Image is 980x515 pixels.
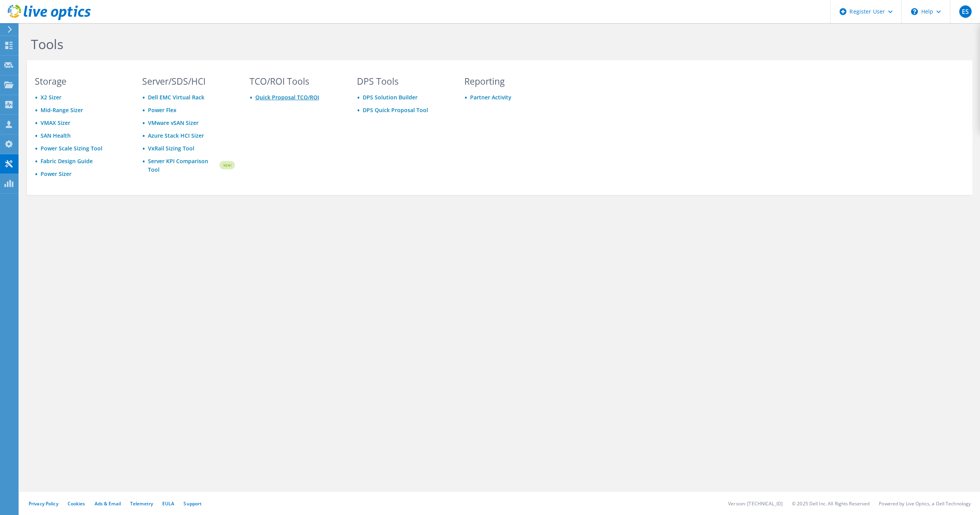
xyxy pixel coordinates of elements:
[35,77,127,85] h3: Storage
[470,94,511,101] a: Partner Activity
[218,156,235,174] img: new-badge.svg
[148,106,177,114] a: Power Flex
[148,145,194,152] a: VxRail Sizing Tool
[41,145,102,152] a: Power Scale Sizing Tool
[31,36,552,52] h1: Tools
[464,77,557,85] h3: Reporting
[363,106,428,114] a: DPS Quick Proposal Tool
[41,119,70,126] a: VMAX Sizer
[879,500,971,507] li: Powered by Live Optics, a Dell Technology
[148,157,218,174] a: Server KPI Comparison Tool
[250,77,342,85] h3: TCO/ROI Tools
[162,500,174,507] a: EULA
[183,500,202,507] a: Support
[959,5,972,18] span: ES
[41,157,93,165] a: Fabric Design Guide
[29,500,58,507] a: Privacy Policy
[41,132,71,139] a: SAN Health
[357,77,450,85] h3: DPS Tools
[142,77,235,85] h3: Server/SDS/HCI
[148,94,204,101] a: Dell EMC Virtual Rack
[130,500,153,507] a: Telemetry
[68,500,85,507] a: Cookies
[911,8,918,15] svg: \n
[41,106,83,114] a: Mid-Range Sizer
[148,132,204,139] a: Azure Stack HCI Sizer
[148,119,199,126] a: VMware vSAN Sizer
[792,500,870,507] li: © 2025 Dell Inc. All Rights Reserved
[255,94,319,101] a: Quick Proposal TCO/ROI
[728,500,783,507] li: Version: [TECHNICAL_ID]
[363,94,418,101] a: DPS Solution Builder
[95,500,121,507] a: Ads & Email
[41,170,71,177] a: Power Sizer
[41,94,61,101] a: X2 Sizer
